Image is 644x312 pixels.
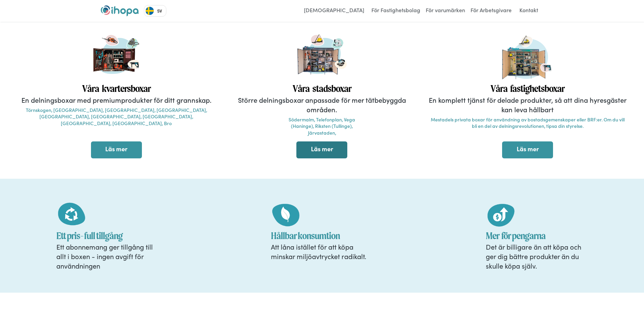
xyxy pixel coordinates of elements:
p: Större delningsboxar anpassade för mer tätbebyggda områden. [223,95,422,114]
p: Att låna istället för att köpa minskar miljöavtrycket radikalt. [271,242,373,261]
a: För Arbetsgivare [469,5,513,16]
div: Language [144,5,166,17]
a: SV [144,5,166,16]
h1: stadsboxar [312,82,351,95]
h1: Våra [491,82,510,95]
p: Det är billigare än att köpa och ger dig bättre produkter än du skulle köpa själv. [486,242,588,270]
h1: Ett pris- full tillgång [56,230,158,242]
a: [DEMOGRAPHIC_DATA] [300,5,368,16]
h1: Hållbar konsumtion [271,230,373,242]
a: Läs mer [502,141,553,158]
a: Läs mer [296,141,347,158]
p: En delningsboxar med premiumprodukter för ditt grannskap. [17,95,216,104]
aside: Language selected: Svenska [144,5,166,17]
h1: Våra [293,82,312,95]
a: VårastadsboxarStörre delningsboxar anpassade för mer tätbebyggda områden.Södermalm, Telefonplan, ... [223,32,422,142]
a: För Fastighetsbolag [370,5,422,16]
p: Törnskogen, [GEOGRAPHIC_DATA], [GEOGRAPHIC_DATA], [GEOGRAPHIC_DATA], [GEOGRAPHIC_DATA], [GEOGRAPH... [17,107,216,127]
a: VårakvartersboxarEn delningsboxar med premiumprodukter för ditt grannskap.Törnskogen, [GEOGRAPHIC... [17,32,216,132]
p: Mestadels privata boxar för användning av bostadsgemenskaper eller BRF:er. Om du vill bli en del ... [428,116,627,130]
a: home [101,5,139,16]
p: Södermalm, Telefonplan, Vega (Haninge), Riksten (Tullinge), Järvastaden, [288,116,356,136]
h1: Våra [82,82,102,95]
img: ihopa logo [101,5,139,16]
p: En komplett tjänst för delade produkter, så att dina hyresgäster kan leva hållbart [428,95,627,114]
h1: kvartersboxar [102,82,151,95]
p: Ett abonnemang ger tillgång till allt i boxen - ingen avgift för användningen [56,242,158,270]
a: Läs mer [91,141,142,158]
a: VårafastighetsboxarEn komplett tjänst för delade produkter, så att dina hyresgäster kan leva håll... [428,32,627,135]
h1: fastighetsboxar [510,82,565,95]
a: Kontakt [515,5,542,16]
a: För varumärken [424,5,467,16]
h1: Mer för pengarna [486,230,588,242]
